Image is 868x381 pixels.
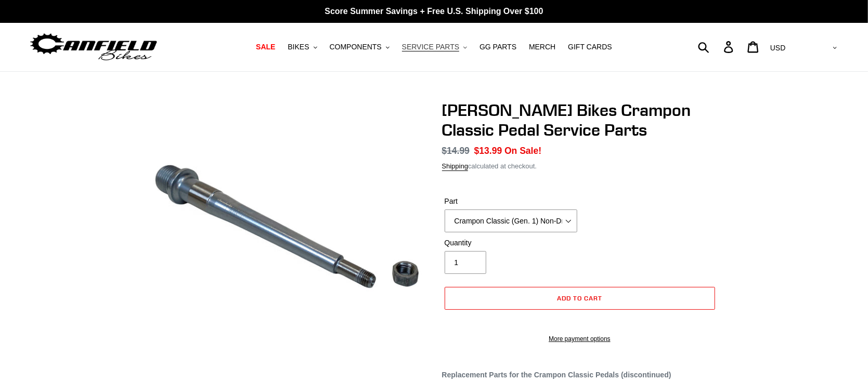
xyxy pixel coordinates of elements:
[397,40,472,54] button: SERVICE PARTS
[442,162,469,171] a: Shipping
[563,40,617,54] a: GIFT CARDS
[504,144,541,157] span: On Sale!
[442,146,470,156] s: $14.99
[445,238,577,248] label: Quantity
[445,196,577,207] label: Part
[480,43,516,51] span: GG PARTS
[704,35,730,58] input: Search
[474,146,502,156] span: $13.99
[442,100,718,140] h1: [PERSON_NAME] Bikes Crampon Classic Pedal Service Parts
[325,40,395,54] button: COMPONENTS
[445,334,715,344] a: More payment options
[256,43,275,51] span: SALE
[442,161,718,172] div: calculated at checkout.
[529,43,555,51] span: MERCH
[557,294,602,302] span: Add to cart
[330,43,382,51] span: COMPONENTS
[251,40,280,54] a: SALE
[29,31,159,63] img: Canfield Bikes
[474,40,522,54] a: GG PARTS
[442,371,671,379] strong: Replacement Parts for the Crampon Classic Pedals (discontinued)
[402,43,459,51] span: SERVICE PARTS
[282,40,322,54] button: BIKES
[445,287,715,310] button: Add to cart
[288,43,309,51] span: BIKES
[568,43,612,51] span: GIFT CARDS
[524,40,561,54] a: MERCH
